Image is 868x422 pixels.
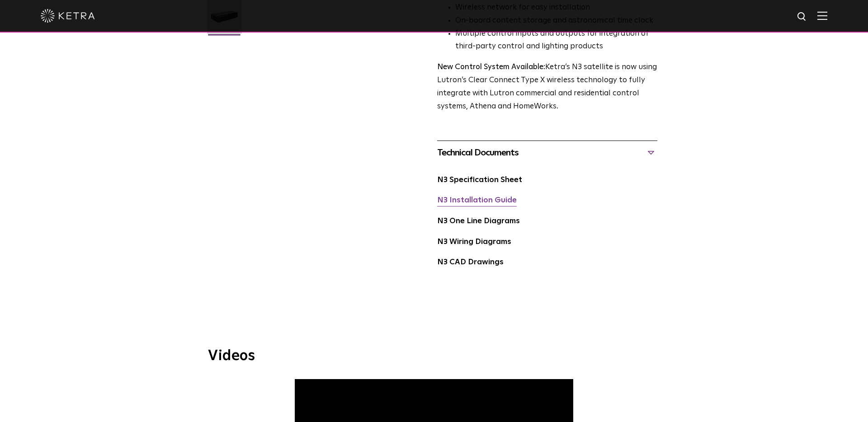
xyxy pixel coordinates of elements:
[455,28,657,54] li: Multiple control inputs and outputs for integration of third-party control and lighting products
[41,9,95,23] img: ketra-logo-2019-white
[437,217,520,225] a: N3 One Line Diagrams
[437,197,517,204] a: N3 Installation Guide
[437,63,545,71] strong: New Control System Available:
[437,145,657,160] div: Technical Documents
[437,176,522,184] a: N3 Specification Sheet
[817,11,827,20] img: Hamburger%20Nav.svg
[208,349,660,363] h3: Videos
[437,61,657,113] p: Ketra’s N3 satellite is now using Lutron’s Clear Connect Type X wireless technology to fully inte...
[437,238,511,246] a: N3 Wiring Diagrams
[797,11,808,23] img: search icon
[437,258,504,266] a: N3 CAD Drawings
